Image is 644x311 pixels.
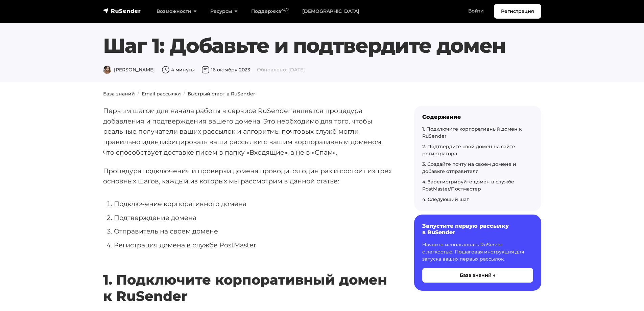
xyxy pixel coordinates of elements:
h1: Шаг 1: Добавьте и подтвердите домен [103,34,541,58]
a: Поддержка24/7 [244,4,295,18]
span: 4 минуты [162,67,195,73]
img: Время чтения [162,66,170,74]
div: Содержание [422,114,533,120]
a: 4. Следующий шаг [422,196,469,202]
button: База знаний → [422,268,533,283]
p: Начните использовать RuSender с легкостью. Пошаговая инструкция для запуска ваших первых рассылок. [422,241,533,263]
span: 16 октября 2023 [201,67,250,73]
a: База знаний [103,91,135,97]
h6: Запустите первую рассылку в RuSender [422,223,533,236]
span: Обновлено: [DATE] [257,67,305,73]
li: Подтверждение домена [114,213,392,223]
a: Email рассылки [142,91,181,97]
p: Процедура подключения и проверки домена проводится один раз и состоит из трех основных шагов, каж... [103,166,392,186]
h2: 1. Подключите корпоративный домен к RuSender [103,252,392,304]
a: 3. Создайте почту на своем домене и добавьте отправителя [422,161,516,174]
a: 4. Зарегистрируйте домен в службе PostMaster/Постмастер [422,179,514,192]
li: Регистрация домена в службе PostMaster [114,240,392,250]
a: [DEMOGRAPHIC_DATA] [295,4,366,18]
a: Запустите первую рассылку в RuSender Начните использовать RuSender с легкостью. Пошаговая инструк... [414,215,541,290]
nav: breadcrumb [99,90,545,97]
a: 2. Подтвердите свой домен на сайте регистратора [422,143,515,157]
a: Войти [461,4,491,18]
span: [PERSON_NAME] [103,67,155,73]
a: Возможности [150,4,204,18]
a: 1. Подключите корпоративный домен к RuSender [422,126,522,139]
li: Отправитель на своем домене [114,226,392,237]
a: Быстрый старт в RuSender [188,91,255,97]
sup: 24/7 [281,8,289,12]
img: Дата публикации [201,66,210,74]
img: RuSender [103,7,141,14]
p: Первым шагом для начала работы в сервисе RuSender является процедура добавления и подтверждения в... [103,106,392,158]
a: Ресурсы [204,4,244,18]
li: Подключение корпоративного домена [114,199,392,209]
a: Регистрация [494,4,541,19]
